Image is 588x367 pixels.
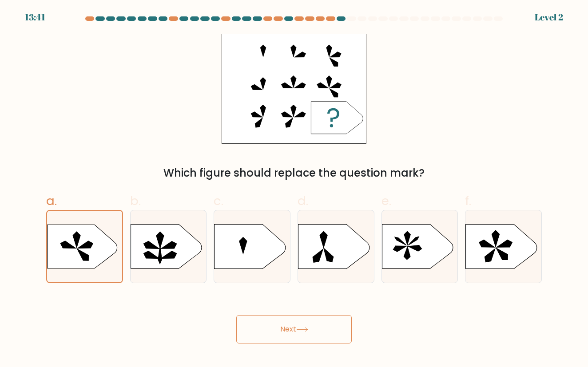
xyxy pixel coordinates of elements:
div: 13:41 [25,11,45,24]
div: Which figure should replace the question mark? [52,165,536,181]
span: f. [465,192,471,209]
span: a. [46,192,57,209]
span: d. [298,192,308,209]
span: b. [130,192,141,209]
span: e. [381,192,391,209]
span: c. [214,192,223,209]
div: Level 2 [535,11,563,24]
button: Next [236,315,352,343]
